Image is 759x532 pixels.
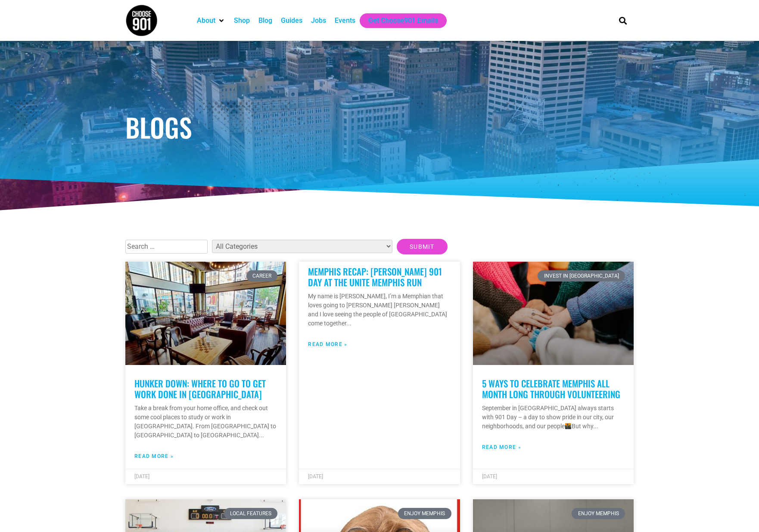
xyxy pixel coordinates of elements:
[565,423,571,429] img: 🌆
[398,508,451,519] div: Enjoy Memphis
[125,240,208,254] input: Search …
[193,13,230,28] div: About
[572,508,625,519] div: Enjoy Memphis
[224,508,278,519] div: Local Features
[134,404,277,440] p: Take a break from your home office, and check out some cool places to study or work in [GEOGRAPHI...
[281,15,302,26] a: Guides
[482,377,620,401] a: 5 ways to celebrate Memphis all month long through volunteering
[538,270,625,281] div: Invest in [GEOGRAPHIC_DATA]
[368,15,438,26] a: Get Choose901 Emails
[197,15,215,26] a: About
[308,292,451,328] p: My name is [PERSON_NAME], I’m a Memphian that loves going to [PERSON_NAME] [PERSON_NAME] and I lo...
[473,262,634,365] a: A group of people in Memphis standing in a circle place their hands together in the center, celeb...
[234,15,250,26] a: Shop
[482,404,625,431] p: September in [GEOGRAPHIC_DATA] always starts with 901 Day – a day to show pride in our city, our ...
[125,114,634,140] h1: Blogs
[193,13,604,28] nav: Main nav
[134,473,149,479] span: [DATE]
[246,270,278,281] div: Career
[134,377,266,401] a: Hunker Down: Where to Go to Get Work Done in [GEOGRAPHIC_DATA]
[311,15,326,26] a: Jobs
[482,443,521,451] a: Read more about 5 ways to celebrate Memphis all month long through volunteering
[308,473,323,479] span: [DATE]
[258,15,272,26] a: Blog
[335,15,355,26] a: Events
[397,239,448,254] input: Submit
[616,13,630,28] div: Search
[308,340,347,348] a: Read more about Memphis Recap: Kylen’s 901 Day At The Unite Memphis Run
[482,473,497,479] span: [DATE]
[308,265,442,289] a: Memphis Recap: [PERSON_NAME] 901 Day At The Unite Memphis Run
[134,452,174,460] a: Read more about Hunker Down: Where to Go to Get Work Done in Memphis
